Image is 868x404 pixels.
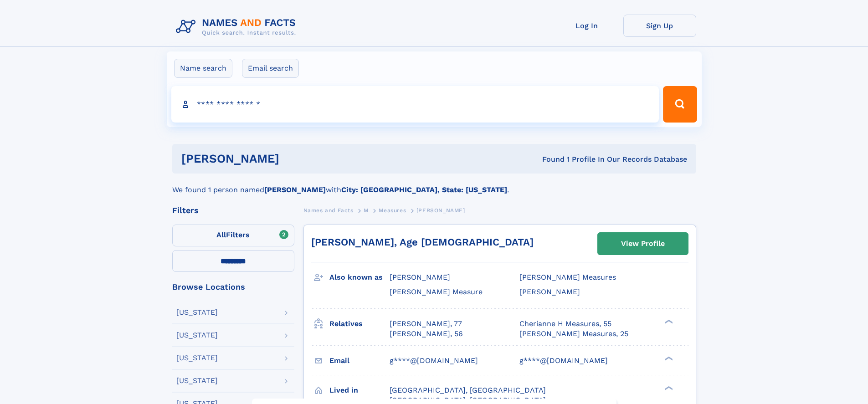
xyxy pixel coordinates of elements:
[390,287,483,296] span: [PERSON_NAME] Measure
[174,59,232,78] label: Name search
[181,153,411,164] h1: [PERSON_NAME]
[303,205,354,216] a: Names and Facts
[172,225,294,246] label: Filters
[329,383,390,398] h3: Lived in
[519,319,611,329] a: Cherianne H Measures, 55
[621,233,665,254] div: View Profile
[364,207,369,214] span: M
[311,236,534,248] a: [PERSON_NAME], Age [DEMOGRAPHIC_DATA]
[416,207,465,214] span: [PERSON_NAME]
[663,86,697,123] button: Search Button
[390,329,463,339] a: [PERSON_NAME], 56
[519,273,616,281] span: [PERSON_NAME] Measures
[264,185,326,194] b: [PERSON_NAME]
[411,154,687,164] div: Found 1 Profile In Our Records Database
[329,316,390,332] h3: Relatives
[663,385,673,391] div: ❯
[623,15,696,37] a: Sign Up
[519,287,580,296] span: [PERSON_NAME]
[171,86,659,123] input: search input
[663,355,673,361] div: ❯
[176,332,218,339] div: [US_STATE]
[242,59,299,78] label: Email search
[390,273,450,281] span: [PERSON_NAME]
[364,205,369,216] a: M
[341,185,507,194] b: City: [GEOGRAPHIC_DATA], State: [US_STATE]
[176,377,218,384] div: [US_STATE]
[176,309,218,316] div: [US_STATE]
[390,319,462,329] a: [PERSON_NAME], 77
[172,174,696,195] div: We found 1 person named with .
[379,207,406,214] span: Measures
[329,353,390,368] h3: Email
[176,354,218,362] div: [US_STATE]
[216,230,226,239] span: All
[172,15,303,39] img: Logo Names and Facts
[519,329,628,339] a: [PERSON_NAME] Measures, 25
[550,15,623,37] a: Log In
[598,233,688,255] a: View Profile
[663,318,673,324] div: ❯
[329,270,390,285] h3: Also known as
[379,205,406,216] a: Measures
[390,386,546,394] span: [GEOGRAPHIC_DATA], [GEOGRAPHIC_DATA]
[172,283,294,291] div: Browse Locations
[172,206,294,215] div: Filters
